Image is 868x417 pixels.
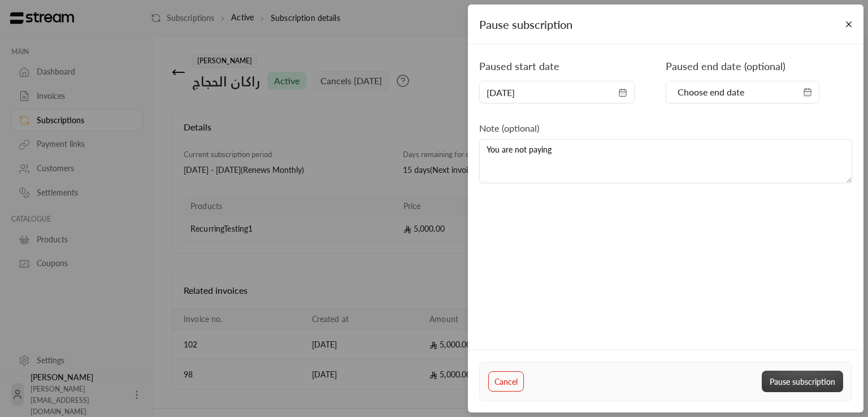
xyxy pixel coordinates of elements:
[839,15,859,34] button: Close
[666,58,785,74] label: Paused end date (optional)
[678,85,744,99] span: Choose end date
[479,123,539,133] span: Note (optional)
[762,371,843,392] button: Pause subscription
[479,58,559,74] label: Paused start date
[479,139,852,183] textarea: You are not paying
[479,18,572,31] span: Pause subscription
[488,371,524,392] button: Cancel
[487,86,515,99] span: [DATE]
